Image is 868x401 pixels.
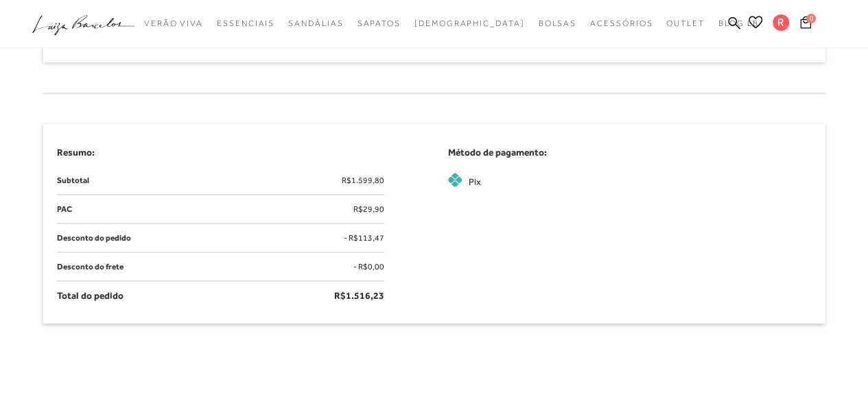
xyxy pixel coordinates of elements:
span: R$113,47 [349,232,384,242]
span: Desconto do frete [57,259,124,274]
a: categoryNavScreenReaderText [538,11,576,36]
a: categoryNavScreenReaderText [666,11,705,36]
a: noSubCategoriesText [414,11,525,36]
span: Subtotal [57,173,89,187]
button: 0 [796,15,815,34]
span: Sapatos [357,19,400,28]
span: 0 [806,14,816,23]
span: Verão Viva [144,19,203,28]
span: - [353,261,357,271]
button: R [766,14,796,35]
span: Acessórios [590,19,653,28]
span: R$1.599,80 [342,173,384,187]
h4: Resumo: [57,145,421,159]
span: - [344,232,347,242]
a: categoryNavScreenReaderText [144,11,203,36]
span: Sandálias [288,19,343,28]
span: R$29,90 [353,202,384,216]
a: categoryNavScreenReaderText [288,11,343,36]
span: R$1.516,23 [334,288,384,302]
span: BLOG LB [718,19,758,28]
span: PAC [57,202,72,216]
span: Bolsas [538,19,576,28]
span: Pix [469,174,481,189]
span: [DEMOGRAPHIC_DATA] [414,19,525,28]
span: R [773,14,789,31]
span: R$0,00 [358,261,384,271]
a: categoryNavScreenReaderText [590,11,653,36]
a: categoryNavScreenReaderText [357,11,400,36]
span: Desconto do pedido [57,230,131,245]
span: Outlet [666,19,705,28]
span: Essenciais [217,19,274,28]
a: categoryNavScreenReaderText [217,11,274,36]
a: BLOG LB [718,11,758,36]
span: Total do pedido [57,288,124,302]
h4: Método de pagamento: [448,145,812,159]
